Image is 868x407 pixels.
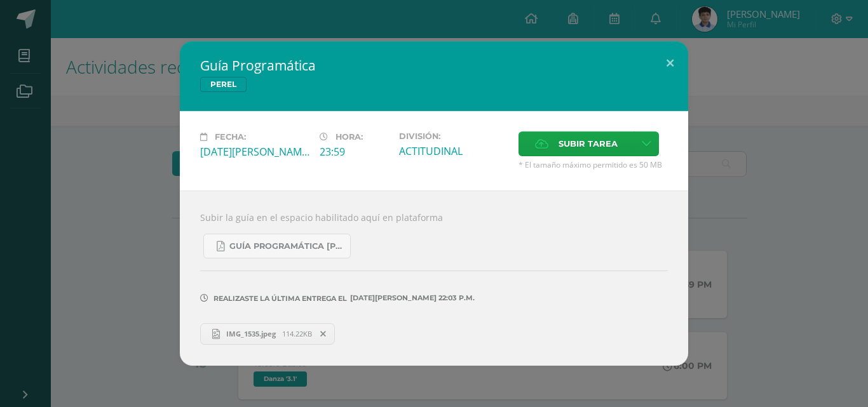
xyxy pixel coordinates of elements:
[519,159,668,170] span: * El tamaño máximo permitido es 50 MB
[215,132,246,142] span: Fecha:
[214,294,347,303] span: Realizaste la última entrega el
[320,145,389,159] div: 23:59
[220,329,282,338] span: IMG_1535.jpeg
[399,131,508,141] label: División:
[229,241,344,251] span: Guía Programática [PERSON_NAME] 3ro Básico - Bloque 3 - Profe. [PERSON_NAME].pdf
[180,190,688,365] div: Subir la guía en el espacio habilitado aquí en plataforma
[200,77,247,92] span: PEREL
[313,327,334,341] span: Remover entrega
[200,145,309,159] div: [DATE][PERSON_NAME]
[652,41,688,84] button: Close (Esc)
[200,323,335,345] a: IMG_1535.jpeg 114.22KB
[282,329,312,338] span: 114.22KB
[559,132,618,156] span: Subir tarea
[336,132,363,142] span: Hora:
[203,234,351,258] a: Guía Programática [PERSON_NAME] 3ro Básico - Bloque 3 - Profe. [PERSON_NAME].pdf
[200,57,668,74] h2: Guía Programática
[399,144,508,158] div: ACTITUDINAL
